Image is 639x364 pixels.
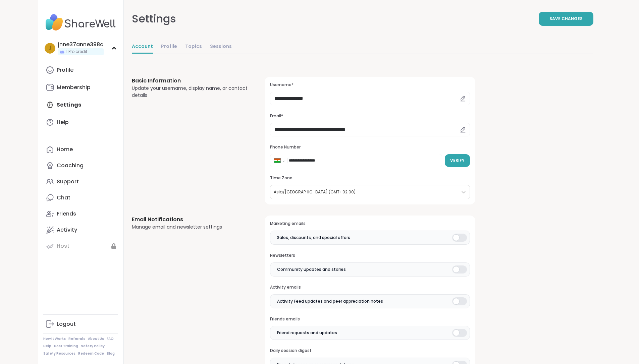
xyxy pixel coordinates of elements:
[57,162,84,169] div: Coaching
[43,174,118,190] a: Support
[270,113,470,119] h3: Email*
[57,320,76,328] div: Logout
[88,337,104,341] a: About Us
[43,190,118,206] a: Chat
[66,49,87,55] span: 1 Pro credit
[132,216,249,224] h3: Email Notifications
[132,40,153,54] a: Account
[450,158,465,164] span: Verify
[58,41,104,48] div: jnne37anne398a
[132,77,249,85] h3: Basic Information
[43,11,118,34] img: ShareWell Nav Logo
[270,285,470,290] h3: Activity emails
[43,351,75,356] a: Safety Resources
[161,40,177,54] a: Profile
[43,158,118,174] a: Coaching
[107,351,115,356] a: Blog
[132,85,249,99] div: Update your username, display name, or contact details
[185,40,202,54] a: Topics
[68,337,85,341] a: Referrals
[277,298,383,304] span: Activity Feed updates and peer appreciation notes
[57,194,70,201] div: Chat
[43,62,118,78] a: Profile
[270,348,470,354] h3: Daily session digest
[57,210,76,218] div: Friends
[78,351,104,356] a: Redeem Code
[43,114,118,130] a: Help
[43,238,118,254] a: Host
[539,12,593,26] button: Save Changes
[445,154,470,167] button: Verify
[43,79,118,96] a: Membership
[107,337,114,341] a: FAQ
[210,40,232,54] a: Sessions
[54,344,78,349] a: Host Training
[57,226,77,234] div: Activity
[132,224,249,231] div: Manage email and newsletter settings
[270,144,470,150] h3: Phone Number
[43,222,118,238] a: Activity
[270,175,470,181] h3: Time Zone
[43,344,51,349] a: Help
[57,119,69,126] div: Help
[57,242,69,250] div: Host
[57,178,79,185] div: Support
[549,16,583,22] span: Save Changes
[43,337,66,341] a: How It Works
[43,141,118,158] a: Home
[277,266,346,272] span: Community updates and stories
[48,44,51,53] span: j
[270,253,470,258] h3: Newsletters
[43,206,118,222] a: Friends
[81,344,105,349] a: Safety Policy
[277,235,350,241] span: Sales, discounts, and special offers
[270,82,470,88] h3: Username*
[270,221,470,227] h3: Marketing emails
[43,316,118,332] a: Logout
[57,146,73,153] div: Home
[270,316,470,322] h3: Friends emails
[277,330,337,336] span: Friend requests and updates
[57,84,91,91] div: Membership
[57,66,73,74] div: Profile
[132,11,176,27] div: Settings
